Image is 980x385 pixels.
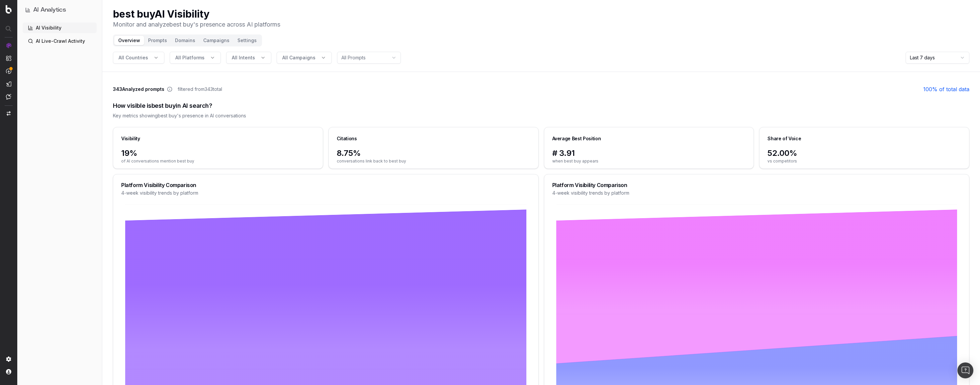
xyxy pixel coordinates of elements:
[767,148,961,159] span: 52.00%
[113,112,969,119] div: Key metrics showing best buy 's presence in AI conversations
[178,86,222,93] span: filtered from 343 total
[33,5,66,15] h1: AI Analytics
[282,54,315,61] span: All Campaigns
[552,182,961,188] div: Platform Visibility Comparison
[23,36,97,46] a: AI Live-Crawl Activity
[6,356,11,362] img: Setting
[337,148,530,159] span: 8.75%
[113,101,969,110] div: How visible is best buy in AI search?
[233,36,261,45] button: Settings
[199,36,233,45] button: Campaigns
[923,85,969,93] a: 100% of total data
[552,148,746,159] span: # 3.91
[144,36,171,45] button: Prompts
[119,54,148,61] span: All Countries
[121,135,140,142] div: Visibility
[6,81,11,87] img: Studio
[6,55,11,61] img: Intelligence
[957,362,973,378] div: Open Intercom Messenger
[232,54,255,61] span: All Intents
[121,148,315,159] span: 19%
[767,159,961,164] span: vs competitors
[6,94,11,99] img: Assist
[7,111,11,116] img: Switch project
[337,159,530,164] span: conversations link back to best buy
[552,190,961,196] div: 4-week visibility trends by platform
[113,20,280,29] p: Monitor and analyze best buy 's presence across AI platforms
[171,36,199,45] button: Domains
[25,5,94,15] button: AI Analytics
[121,182,530,188] div: Platform Visibility Comparison
[337,135,357,142] div: Citations
[113,8,280,20] h1: best buy AI Visibility
[175,54,205,61] span: All Platforms
[121,190,530,196] div: 4-week visibility trends by platform
[114,36,144,45] button: Overview
[121,159,315,164] span: of AI conversations mention best buy
[6,5,12,14] img: Botify logo
[113,86,164,93] span: 343 Analyzed prompts
[23,23,97,33] a: AI Visibility
[6,68,11,74] img: Activation
[6,369,11,374] img: My account
[6,43,11,48] img: Analytics
[552,159,746,164] span: when best buy appears
[552,135,601,142] div: Average Best Position
[767,135,801,142] div: Share of Voice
